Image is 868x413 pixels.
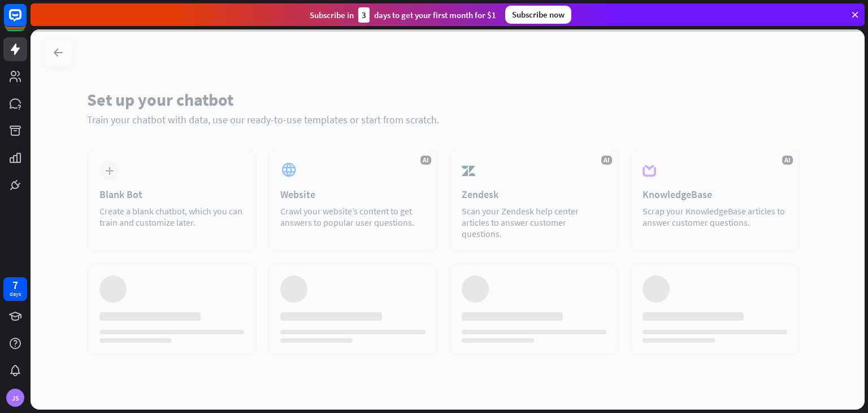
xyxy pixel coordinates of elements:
[12,280,18,290] div: 7
[505,6,571,24] div: Subscribe now
[10,290,21,298] div: days
[6,389,24,407] div: JS
[358,7,370,23] div: 3
[310,7,496,23] div: Subscribe in days to get your first month for $1
[3,277,27,301] a: 7 days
